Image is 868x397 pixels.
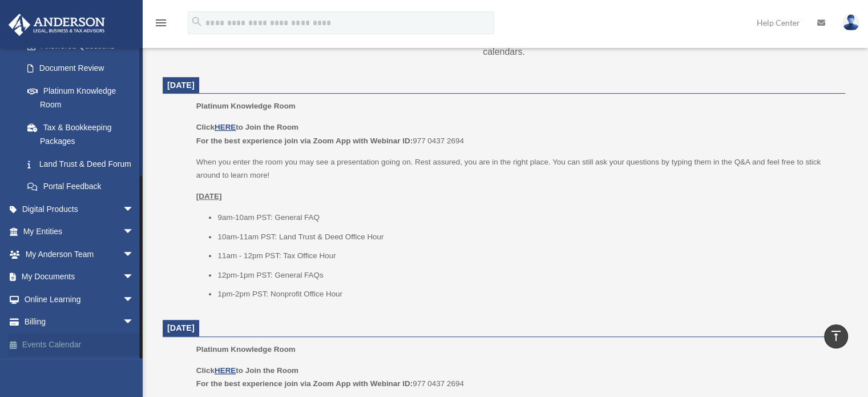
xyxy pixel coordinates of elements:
[154,16,168,30] i: menu
[123,198,146,221] span: arrow_drop_down
[217,249,837,263] li: 11am - 12pm PST: Tax Office Hour
[196,102,296,110] span: Platinum Knowledge Room
[167,81,195,90] span: [DATE]
[123,220,146,244] span: arrow_drop_down
[8,333,151,356] a: Events Calendar
[217,211,837,224] li: 9am-10am PST: General FAQ
[8,288,151,311] a: Online Learningarrow_drop_down
[196,192,222,200] u: [DATE]
[824,324,848,348] a: vertical_align_top
[196,366,298,375] b: Click to Join the Room
[16,57,151,80] a: Document Review
[196,137,413,145] b: For the best experience join via Zoom App with Webinar ID:
[123,266,146,289] span: arrow_drop_down
[123,243,146,266] span: arrow_drop_down
[196,364,837,391] p: 977 0437 2694
[5,14,108,36] img: Anderson Advisors Platinum Portal
[16,116,151,153] a: Tax & Bookkeeping Packages
[196,123,298,131] b: Click to Join the Room
[842,14,859,31] img: User Pic
[829,329,843,343] i: vertical_align_top
[167,323,195,332] span: [DATE]
[154,20,168,30] a: menu
[16,153,151,175] a: Land Trust & Deed Forum
[16,79,146,116] a: Platinum Knowledge Room
[215,123,236,131] a: HERE
[8,220,151,243] a: My Entitiesarrow_drop_down
[8,243,151,266] a: My Anderson Teamarrow_drop_down
[123,288,146,311] span: arrow_drop_down
[217,268,837,282] li: 12pm-1pm PST: General FAQs
[196,155,837,182] p: When you enter the room you may see a presentation going on. Rest assured, you are in the right p...
[217,230,837,244] li: 10am-11am PST: Land Trust & Deed Office Hour
[8,198,151,220] a: Digital Productsarrow_drop_down
[215,366,236,375] a: HERE
[196,379,413,388] b: For the best experience join via Zoom App with Webinar ID:
[196,345,296,354] span: Platinum Knowledge Room
[123,311,146,334] span: arrow_drop_down
[8,311,151,334] a: Billingarrow_drop_down
[191,15,203,28] i: search
[16,175,151,198] a: Portal Feedback
[196,121,837,147] p: 977 0437 2694
[8,266,151,288] a: My Documentsarrow_drop_down
[217,287,837,301] li: 1pm-2pm PST: Nonprofit Office Hour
